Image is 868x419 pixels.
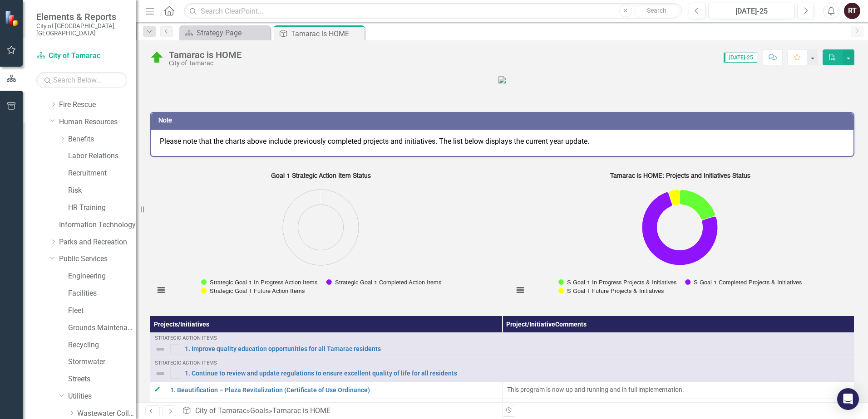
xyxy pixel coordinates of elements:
a: Engineering [68,271,136,282]
a: Human Resources [59,117,136,127]
a: Stormwater [68,357,136,367]
text: Goal 1 Strategic Action Item Status [271,173,371,180]
a: Parks and Recreation [59,237,136,248]
a: Public Services [59,254,136,264]
button: Show S Goal 1 Future Projects & Initiatives [558,287,662,294]
div: [DATE]-25 [711,6,792,17]
a: City of Tamarac [195,406,247,415]
button: Show S Goal 1 In Progress Projects & Initiatives [558,279,675,286]
div: Goal 1 Strategic Action Item Status. Highcharts interactive chart. [150,168,495,304]
button: Show Strategic Goal 1 Future Action Items [201,287,303,294]
img: Not Defined [155,402,166,413]
span: Search [647,7,666,14]
div: » » [182,406,495,416]
input: Search Below... [36,72,127,88]
div: Tamarac is HOME [169,50,242,60]
button: View chart menu, Tamarac is HOME: Projects and Initiatives Status [514,284,527,297]
a: Wastewater Collection [77,409,136,419]
a: Risk [68,185,136,196]
h3: Note [158,117,849,124]
a: Strategy Page [182,27,268,39]
a: 1. Improve quality education opportunities for all Tamarac residents [185,346,849,352]
a: Information Technology [59,220,136,230]
div: City of Tamarac [169,60,242,67]
a: City of Tamarac [36,51,127,61]
a: 1. Continue to review and update regulations to ensure excellent quality of life for all residents [185,370,849,377]
svg: Interactive chart [509,168,851,304]
button: Show Strategic Goal 1 Completed Action Items [326,279,440,286]
text: Tamarac is HOME: Projects and Initiatives Status [610,173,750,180]
button: Search [634,5,680,17]
path: S Goal 1 Completed Projects & Initiatives, 30. [642,192,718,265]
span: Please note that the charts above include previously completed projects and initiatives. The list... [160,137,589,146]
button: [DATE]-25 [708,3,795,19]
div: Tamarac is HOME: Projects and Initiatives Status. Highcharts interactive chart. [509,168,854,304]
a: Utilities [68,391,136,402]
p: This program is now up and running and in full implementation. [507,385,850,394]
a: Fleet [68,306,136,316]
a: 1. Beautification – Plaza Revitalization (Certificate of Use Ordinance) [170,387,498,394]
a: Recruitment [68,168,136,179]
span: Elements & Reports [36,11,127,22]
img: Not Defined [155,368,166,379]
a: Recycling [68,340,136,351]
div: Strategic Action Items [155,336,849,341]
input: Search ClearPoint... [184,3,682,19]
button: Show S Goal 1 Completed Projects & Initiatives [685,279,800,286]
a: Fire Rescue [59,100,136,110]
div: Tamarac is HOME [272,406,330,415]
a: Goals [250,406,269,415]
a: Labor Relations [68,151,136,161]
a: Grounds Maintenance [68,323,136,333]
div: Strategic Action Items [155,361,849,366]
path: S Goal 1 In Progress Projects & Initiatives, 8. [680,190,715,220]
svg: Interactive chart [150,168,492,304]
div: Open Intercom Messenger [837,388,859,410]
div: Strategy Page [197,27,268,39]
img: Complete [155,385,166,396]
div: Tamarac is HOME [291,28,362,39]
small: City of [GEOGRAPHIC_DATA], [GEOGRAPHIC_DATA] [36,22,127,37]
a: Facilities [68,288,136,299]
button: Show Strategic Goal 1 In Progress Action Items [201,279,316,286]
a: Benefits [68,134,136,145]
button: View chart menu, Goal 1 Strategic Action Item Status [155,284,168,297]
span: [DATE]-25 [724,53,757,63]
img: mceclip5.png [498,76,506,83]
a: Streets [68,374,136,385]
path: S Goal 1 Future Projects & Initiatives, 2. [669,190,680,206]
img: Not Defined [155,344,166,355]
img: In Progress [150,50,164,65]
a: HR Training [68,203,136,213]
img: ClearPoint Strategy [5,10,20,26]
button: RT [844,3,860,19]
